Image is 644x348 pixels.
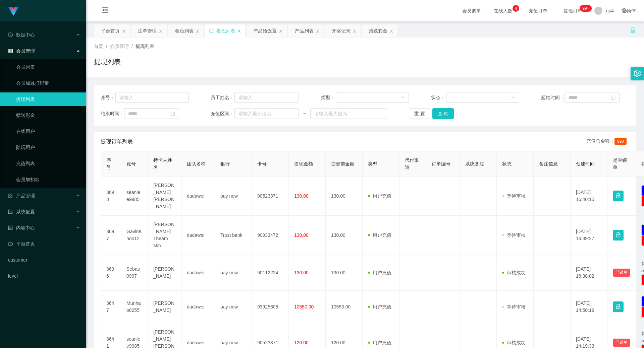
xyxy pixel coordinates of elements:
[215,291,252,323] td: pay now
[8,193,13,198] i: 图标: appstore-o
[115,92,189,103] input: 请输入
[279,29,283,33] i: 图标: close
[16,141,80,154] a: 陪玩用户
[502,161,512,166] span: 状态
[294,232,309,238] span: 130.00
[16,125,80,138] a: 在线用户
[148,255,181,291] td: [PERSON_NAME]
[571,177,607,216] td: [DATE] 16:40:15
[16,92,80,106] a: 提现列表
[101,94,115,101] span: 账号：
[368,270,391,275] span: 用户充值
[234,92,299,103] input: 请输入
[8,49,13,53] i: 图标: table
[321,94,336,101] span: 类型：
[326,255,363,291] td: 130.00
[8,253,80,267] a: customer
[131,44,133,49] span: /
[101,255,121,291] td: 3696
[299,110,310,117] span: ~
[401,95,405,100] i: 图标: down
[170,111,175,116] i: 图标: calendar
[613,230,624,240] button: 图标: lock
[294,161,313,166] span: 提现金额
[326,177,363,216] td: 130.00
[389,29,393,33] i: 图标: close
[502,193,526,199] span: 等待审核
[332,24,351,37] div: 开奖记录
[181,291,215,323] td: dadawei
[525,8,551,13] span: 充值订单
[8,269,80,283] a: level
[257,161,267,166] span: 卡号
[94,44,103,49] span: 首页
[94,0,117,22] i: 图标: menu-fold
[8,225,13,230] i: 图标: profile
[369,24,387,37] div: 赠送彩金
[502,340,526,345] span: 审核成功
[368,193,391,199] span: 用户充值
[586,138,629,146] div: 充值总金额：
[153,157,172,170] span: 持卡人姓名
[571,216,607,255] td: [DATE] 16:39:27
[490,8,516,13] span: 在线人数
[181,255,215,291] td: dadawei
[8,193,35,198] span: 产品管理
[215,255,252,291] td: pay now
[8,225,35,230] span: 内容中心
[106,157,111,170] span: 序号
[252,255,289,291] td: 90112224
[8,237,80,251] a: 图标: dashboard平台首页
[294,270,309,275] span: 130.00
[110,44,129,49] span: 会员管理
[101,216,121,255] td: 3697
[613,191,624,201] button: 图标: lock
[252,291,289,323] td: 93925608
[613,301,624,312] button: 图标: lock
[126,161,136,166] span: 账号
[16,109,80,122] a: 赠送彩金
[136,44,154,49] span: 提现列表
[181,216,215,255] td: dadawei
[187,161,206,166] span: 团队名称
[515,5,517,12] p: 4
[294,340,309,345] span: 120.00
[560,8,586,13] span: 提现订单
[8,209,13,214] i: 图标: form
[121,177,148,216] td: seanlee9985
[432,108,454,119] button: 查 询
[502,304,526,309] span: 等待审核
[209,28,214,33] i: 图标: sync
[175,24,194,37] div: 会员列表
[16,157,80,170] a: 充值列表
[148,291,181,323] td: [PERSON_NAME]
[252,216,289,255] td: 90933472
[8,209,35,214] span: 系统配置
[101,177,121,216] td: 3698
[138,24,157,37] div: 注单管理
[234,108,299,119] input: 请输入最小值为
[106,44,107,49] span: /
[211,110,234,117] span: 充值区间：
[368,340,391,345] span: 用户充值
[94,57,121,67] h1: 提现列表
[8,7,19,16] img: logo.9652507e.png
[8,32,13,37] i: 图标: check-circle-o
[121,255,148,291] td: Sebas0997
[216,24,235,37] div: 提现列表
[101,291,121,323] td: 3647
[220,161,230,166] span: 银行
[571,255,607,291] td: [DATE] 16:38:02
[122,29,126,33] i: 图标: close
[310,108,387,119] input: 请输入最大值为
[16,173,80,186] a: 会员加扣款
[331,161,355,166] span: 变更前金额
[159,29,163,33] i: 图标: close
[502,270,526,275] span: 审核成功
[148,177,181,216] td: [PERSON_NAME] [PERSON_NAME]
[368,161,377,166] span: 类型
[121,216,148,255] td: GavinKhoo12
[16,60,80,74] a: 会员列表
[511,95,515,100] i: 图标: down
[613,339,630,347] button: 已锁单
